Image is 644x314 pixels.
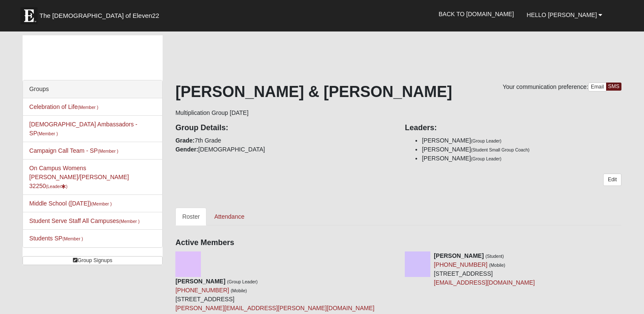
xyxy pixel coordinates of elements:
a: Attendance [207,208,251,226]
div: [STREET_ADDRESS] [434,251,535,287]
span: Your communication preference: [503,83,588,90]
strong: [PERSON_NAME] [175,278,225,285]
small: (Student Small Group Coach) [471,147,530,152]
h4: Group Details: [175,123,392,133]
small: (Member ) [119,219,139,224]
li: [PERSON_NAME] [422,154,621,163]
a: Celebration of Life(Member ) [29,103,98,110]
small: (Member ) [91,201,112,206]
small: (Member ) [77,105,98,110]
a: [PHONE_NUMBER] [434,261,487,268]
strong: [PERSON_NAME] [434,252,484,259]
li: [PERSON_NAME] [422,136,621,145]
a: [PHONE_NUMBER] [175,287,229,294]
h4: Active Members [175,238,621,248]
small: (Member ) [98,148,118,154]
img: Eleven22 logo [20,7,37,24]
strong: Gender: [175,146,198,153]
a: Middle School ([DATE])(Member ) [29,200,112,207]
small: (Group Leader) [227,279,258,284]
div: Groups [23,80,162,98]
a: Students SP(Member ) [29,235,83,242]
small: (Member ) [63,236,83,241]
a: [DEMOGRAPHIC_DATA] Ambassadors - SP(Member ) [29,121,137,137]
small: (Member ) [37,131,58,136]
strong: Grade: [175,137,195,144]
a: On Campus Womens [PERSON_NAME]/[PERSON_NAME] 32250(Leader) [29,165,129,189]
div: 7th Grade [DEMOGRAPHIC_DATA] [169,117,398,154]
small: (Mobile) [489,263,505,268]
span: The [DEMOGRAPHIC_DATA] of Eleven22 [40,11,159,20]
a: Roster [175,208,206,226]
small: (Leader ) [46,184,68,189]
a: The [DEMOGRAPHIC_DATA] of Eleven22 [16,3,186,24]
a: Campaign Call Team - SP(Member ) [29,147,118,154]
a: Student Serve Staff All Campuses(Member ) [29,217,140,224]
li: [PERSON_NAME] [422,145,621,154]
a: Hello [PERSON_NAME] [520,4,609,26]
a: SMS [606,83,622,91]
a: Group Signups [23,256,163,265]
small: (Mobile) [231,288,247,293]
div: [STREET_ADDRESS] [175,277,375,313]
small: (Group Leader) [471,138,501,143]
a: Edit [603,174,621,186]
small: (Student) [486,254,504,259]
a: Email [588,83,607,91]
a: [EMAIL_ADDRESS][DOMAIN_NAME] [434,279,535,286]
span: Hello [PERSON_NAME] [527,11,597,18]
h1: [PERSON_NAME] & [PERSON_NAME] [175,83,621,101]
small: (Group Leader) [471,156,501,161]
a: Back to [DOMAIN_NAME] [432,3,520,25]
h4: Leaders: [405,123,621,133]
